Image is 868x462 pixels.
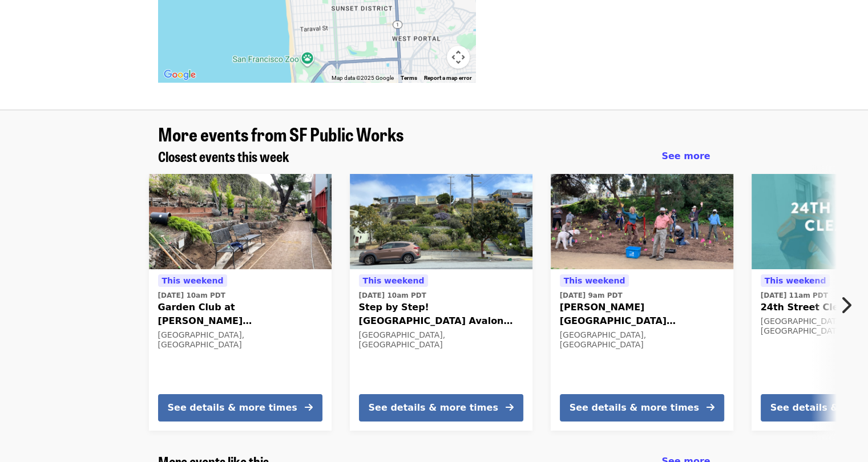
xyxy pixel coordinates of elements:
[661,151,710,161] span: See more
[570,401,699,415] div: See details & more times
[158,394,322,422] button: See details & more times
[149,148,720,165] div: Closest events this week
[149,174,332,270] img: Garden Club at Burrows Pocket Park and The Green In-Between organized by SF Public Works
[305,402,313,413] i: arrow-right icon
[840,294,851,316] i: chevron-right icon
[551,174,733,431] a: See details for "Glen Park Greenway Beautification Day"
[350,174,532,431] a: See details for "Step by Step! Athens Avalon Gardening Day"
[158,330,322,350] div: [GEOGRAPHIC_DATA], [GEOGRAPHIC_DATA]
[564,276,625,285] span: This weekend
[158,148,289,165] a: Closest events this week
[350,174,532,270] img: Step by Step! Athens Avalon Gardening Day organized by SF Public Works
[424,75,472,81] a: Report a map error
[161,67,199,82] img: Google
[560,394,724,422] button: See details & more times
[158,290,225,301] time: [DATE] 10am PDT
[161,67,199,82] a: Open this area in Google Maps (opens a new window)
[761,290,828,301] time: [DATE] 11am PDT
[506,402,514,413] i: arrow-right icon
[359,330,523,350] div: [GEOGRAPHIC_DATA], [GEOGRAPHIC_DATA]
[359,290,426,301] time: [DATE] 10am PDT
[447,46,470,68] button: Map camera controls
[765,276,826,285] span: This weekend
[369,401,498,415] div: See details & more times
[158,301,322,328] span: Garden Club at [PERSON_NAME][GEOGRAPHIC_DATA] and The Green In-Between
[162,276,224,285] span: This weekend
[359,394,523,422] button: See details & more times
[560,301,724,328] span: [PERSON_NAME][GEOGRAPHIC_DATA] [PERSON_NAME] Beautification Day
[401,75,417,81] a: Terms (opens in new tab)
[661,149,710,163] a: See more
[551,174,733,270] img: Glen Park Greenway Beautification Day organized by SF Public Works
[158,146,289,166] span: Closest events this week
[363,276,425,285] span: This weekend
[706,402,714,413] i: arrow-right icon
[560,290,623,301] time: [DATE] 9am PDT
[149,174,332,431] a: See details for "Garden Club at Burrows Pocket Park and The Green In-Between"
[359,301,523,328] span: Step by Step! [GEOGRAPHIC_DATA] Avalon Gardening Day
[830,289,868,321] button: Next item
[168,401,297,415] div: See details & more times
[560,330,724,350] div: [GEOGRAPHIC_DATA], [GEOGRAPHIC_DATA]
[332,75,394,81] span: Map data ©2025 Google
[158,120,403,147] span: More events from SF Public Works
